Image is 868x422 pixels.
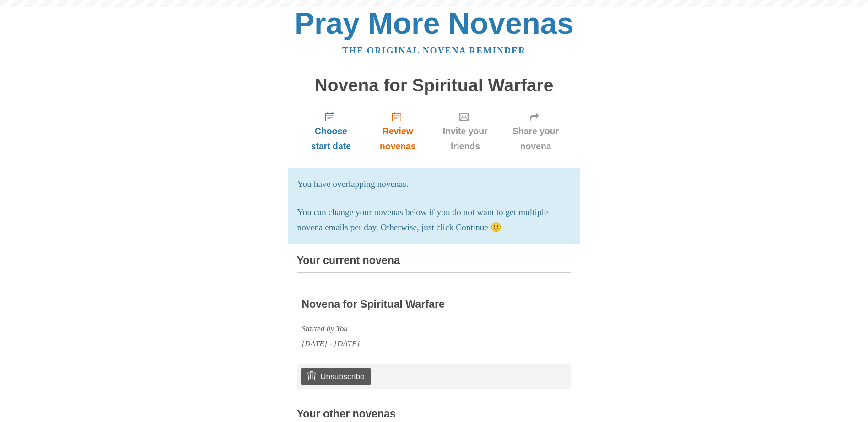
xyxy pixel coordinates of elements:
[509,124,562,154] span: Share your novena
[500,104,571,158] a: Share your novena
[374,124,421,154] span: Review novenas
[301,368,370,385] a: Unsubscribe
[297,76,571,95] h1: Novena for Spiritual Warfare
[365,104,430,158] a: Review novenas
[302,336,513,351] div: [DATE] - [DATE]
[297,255,571,273] h3: Your current novena
[431,104,500,158] a: Invite your friends
[302,299,513,311] h3: Novena for Spiritual Warfare
[306,124,356,154] span: Choose start date
[294,6,574,40] a: Pray More Novenas
[342,46,526,55] a: The original novena reminder
[297,205,571,235] p: You can change your novenas below if you do not want to get multiple novena emails per day. Other...
[297,104,366,158] a: Choose start date
[297,177,571,192] p: You have overlapping novenas.
[440,124,491,154] span: Invite your friends
[302,321,513,336] div: Started by You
